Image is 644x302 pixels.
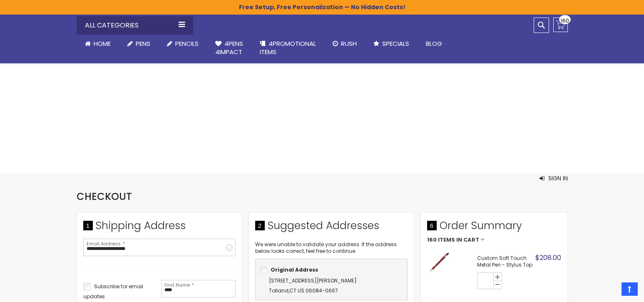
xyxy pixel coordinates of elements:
[540,174,568,182] button: Sign In
[427,251,450,274] img: Custom Soft Touch Stylus Pen-Burgundy
[271,266,318,273] b: Original Address
[215,39,243,56] span: 4Pens 4impact
[561,17,569,25] span: 160
[382,39,409,48] span: Specials
[119,35,159,53] a: Pens
[260,39,316,56] span: 4PROMOTIONAL ITEMS
[324,35,365,53] a: Rush
[289,287,296,294] span: CT
[159,35,207,53] a: Pencils
[438,237,479,243] span: Items in Cart
[94,39,111,48] span: Home
[298,287,304,294] span: US
[427,219,561,237] span: Order Summary
[418,35,450,53] a: Blog
[548,174,568,182] span: Sign In
[269,277,357,284] span: [STREET_ADDRESS][PERSON_NAME]
[83,219,236,237] div: Shipping Address
[535,253,561,262] span: $208.00
[427,237,437,243] span: 160
[255,219,408,237] div: Suggested Addresses
[365,35,418,53] a: Specials
[77,16,193,35] div: All Categories
[341,39,357,48] span: Rush
[136,39,150,48] span: Pens
[426,39,442,48] span: Blog
[77,190,132,203] span: Checkout
[207,35,251,62] a: 4Pens4impact
[306,287,338,294] span: 06084-0667
[255,241,408,255] p: We were unable to validate your address. If the address below looks correct, feel free to continue.
[175,39,199,48] span: Pencils
[553,17,568,32] a: 160
[251,35,324,62] a: 4PROMOTIONALITEMS
[477,255,533,268] strong: Custom Soft Touch Metal Pen - Stylus Top
[83,283,143,300] span: Subscribe for email updates
[260,276,403,296] div: ,
[269,287,288,294] span: Tolland
[77,35,119,53] a: Home
[622,282,638,296] a: Top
